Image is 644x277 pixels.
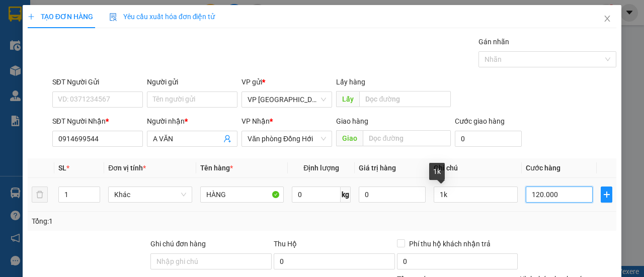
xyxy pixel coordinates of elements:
span: Văn phòng Đồng Hới [248,131,326,146]
span: Lấy hàng [336,78,365,86]
th: Ghi chú [430,158,522,178]
span: plus [28,13,35,20]
span: Thu Hộ [274,240,297,248]
label: Ghi chú đơn hàng [150,240,206,248]
div: Người gửi [147,76,237,87]
input: Ghi Chú [434,187,518,203]
span: Định lượng [303,164,339,172]
span: Đơn vị tính [108,164,146,172]
span: Giao [336,130,363,146]
span: Yêu cầu xuất hóa đơn điện tử [109,13,215,21]
input: Cước giao hàng [455,131,522,147]
span: VP Nhận [242,117,270,125]
span: Giá trị hàng [359,164,396,172]
label: Gán nhãn [478,38,509,46]
span: Cước hàng [526,164,560,172]
img: icon [109,13,117,21]
span: Giao hàng [336,117,368,125]
span: close [603,15,611,23]
input: Ghi chú đơn hàng [150,253,272,269]
span: Phí thu hộ khách nhận trả [405,238,495,249]
div: 1k [429,163,445,180]
span: TẠO ĐƠN HÀNG [28,13,93,21]
button: plus [601,187,612,203]
div: Tổng: 1 [32,216,250,227]
span: VP Mỹ Đình [248,92,326,107]
span: Khác [114,187,186,202]
button: delete [32,187,48,203]
span: Lấy [336,91,359,107]
div: SĐT Người Gửi [52,76,143,87]
span: user-add [223,135,231,143]
div: Người nhận [147,116,237,127]
div: SĐT Người Nhận [52,116,143,127]
input: VD: Bàn, Ghế [200,187,284,203]
input: Dọc đường [359,91,450,107]
span: kg [341,187,351,203]
input: Dọc đường [363,130,450,146]
span: Tên hàng [200,164,233,172]
input: 0 [359,187,426,203]
span: SL [58,164,66,172]
span: plus [601,191,612,199]
div: VP gửi [242,76,332,87]
label: Cước giao hàng [455,117,505,125]
button: Close [593,5,621,33]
